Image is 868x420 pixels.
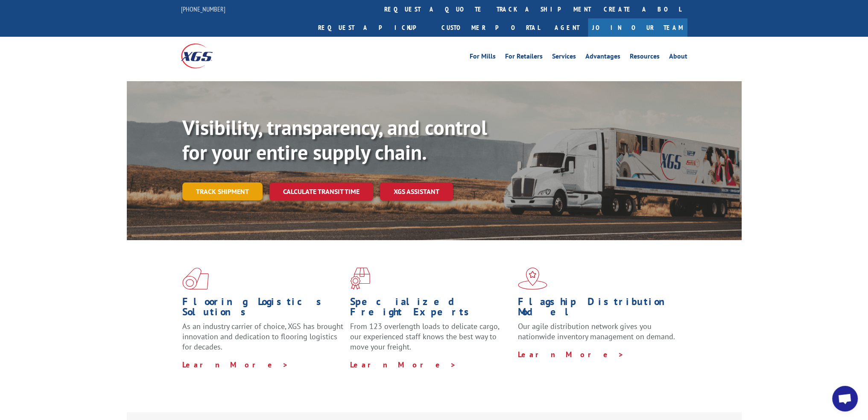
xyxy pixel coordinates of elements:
h1: Flagship Distribution Model [518,297,679,321]
p: From 123 overlength loads to delicate cargo, our experienced staff knows the best way to move you... [350,321,511,359]
h1: Flooring Logistics Solutions [182,297,344,321]
span: Our agile distribution network gives you nationwide inventory management on demand. [518,321,675,341]
a: For Retailers [505,53,543,62]
a: About [669,53,687,62]
a: XGS ASSISTANT [380,182,453,201]
img: xgs-icon-total-supply-chain-intelligence-red [182,267,209,290]
a: Services [552,53,576,62]
a: Learn More > [518,350,624,359]
a: Join Our Team [588,18,687,37]
b: Visibility, transparency, and control for your entire supply chain. [182,114,487,165]
a: Advantages [585,53,620,62]
a: Request a pickup [312,18,435,37]
a: Resources [630,53,660,62]
img: xgs-icon-focused-on-flooring-red [350,267,370,290]
a: Track shipment [182,182,263,200]
img: xgs-icon-flagship-distribution-model-red [518,267,547,290]
div: Open chat [832,386,858,411]
h1: Specialized Freight Experts [350,297,511,321]
a: Learn More > [182,360,289,370]
a: Customer Portal [435,18,546,37]
a: [PHONE_NUMBER] [181,5,225,13]
a: Calculate transit time [269,182,373,201]
a: Learn More > [350,360,456,370]
a: For Mills [470,53,496,62]
a: Agent [546,18,588,37]
span: As an industry carrier of choice, XGS has brought innovation and dedication to flooring logistics... [182,321,343,352]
